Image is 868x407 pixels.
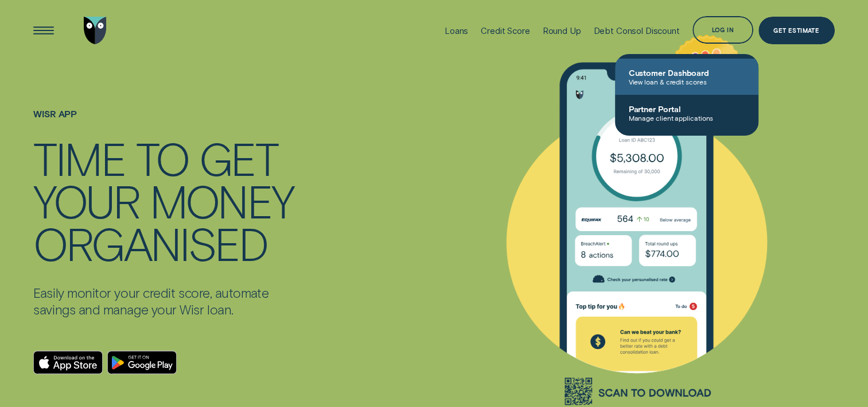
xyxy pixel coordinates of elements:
[30,17,57,44] button: Open Menu
[758,17,835,44] a: Get Estimate
[33,222,267,264] div: ORGANISED
[629,68,745,78] span: Customer Dashboard
[629,114,745,122] span: Manage client applications
[481,25,530,36] div: Credit Score
[33,137,125,179] div: TIME
[629,104,745,114] span: Partner Portal
[33,351,102,374] a: Download on the App Store
[33,285,297,317] p: Easily monitor your credit score, automate savings and manage your Wisr loan.
[149,179,293,222] div: MONEY
[615,59,758,95] a: Customer DashboardView loan & credit scores
[543,25,581,36] div: Round Up
[445,25,468,36] div: Loans
[33,137,297,264] h4: TIME TO GET YOUR MONEY ORGANISED
[135,137,188,179] div: TO
[33,179,139,222] div: YOUR
[107,351,176,374] a: Android App on Google Play
[84,17,107,44] img: Wisr
[593,25,679,36] div: Debt Consol Discount
[33,109,297,137] h1: WISR APP
[629,78,745,86] span: View loan & credit scores
[615,95,758,131] a: Partner PortalManage client applications
[199,137,277,179] div: GET
[692,16,753,44] button: Log in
